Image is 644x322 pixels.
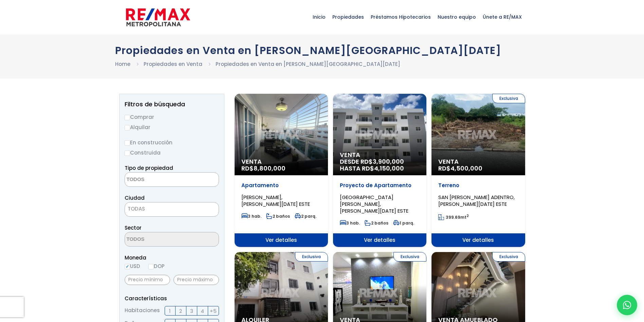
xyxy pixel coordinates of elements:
span: 3 hab. [340,220,360,226]
span: RD$ [438,164,482,173]
span: TODAS [125,202,219,217]
span: 4,500,000 [450,164,482,173]
span: Únete a RE/MAX [479,7,525,27]
span: Propiedades [329,7,367,27]
span: Préstamos Hipotecarios [367,7,434,27]
label: Comprar [125,113,219,121]
h2: Filtros de búsqueda [125,101,219,108]
input: Precio mínimo [125,275,170,285]
span: 2 baños [266,213,290,219]
span: 1 parq. [393,220,414,226]
p: Terreno [438,182,518,189]
span: Habitaciones [125,306,160,316]
span: TODAS [125,204,219,214]
span: mt [438,214,469,220]
span: +5 [210,307,217,315]
span: [GEOGRAPHIC_DATA][PERSON_NAME], [PERSON_NAME][DATE] ESTE [340,194,408,214]
span: Exclusiva [393,252,426,262]
input: Construida [125,150,130,156]
p: Apartamento [241,182,321,189]
label: USD [125,262,140,270]
span: RD$ [241,164,286,173]
span: Exclusiva [295,252,328,262]
span: TODAS [128,205,145,212]
span: 1 [169,307,171,315]
p: Proyecto de Apartamento [340,182,420,189]
a: Venta DESDE RD$3,900,000 HASTA RD$4,150,000 Proyecto de Apartamento [GEOGRAPHIC_DATA][PERSON_NAME... [333,94,426,247]
label: Alquilar [125,123,219,131]
a: Propiedades en Venta [144,60,202,68]
a: Exclusiva Venta RD$4,500,000 Terreno SAN [PERSON_NAME] ADENTRO, [PERSON_NAME][DATE] ESTE 399.69mt... [431,94,525,247]
li: Propiedades en Venta en [PERSON_NAME][GEOGRAPHIC_DATA][DATE] [216,60,400,68]
h1: Propiedades en Venta en [PERSON_NAME][GEOGRAPHIC_DATA][DATE] [115,44,529,56]
a: Venta RD$8,800,000 Apartamento [PERSON_NAME], [PERSON_NAME][DATE] ESTE 3 hab. 2 baños 2 parq. Ver... [235,94,328,247]
label: Construida [125,148,219,157]
textarea: Search [125,232,191,247]
span: Venta [340,151,420,158]
span: DESDE RD$ [340,158,420,172]
span: 2 parq. [295,213,316,219]
span: Venta [241,158,321,165]
span: Ciudad [125,194,145,201]
span: Exclusiva [492,94,525,103]
input: Comprar [125,115,130,120]
a: Home [115,60,130,68]
span: Ver detalles [431,233,525,247]
span: 4,150,000 [374,164,404,173]
input: En construcción [125,140,130,146]
span: Venta [438,158,518,165]
sup: 2 [466,213,469,218]
span: Moneda [125,253,219,262]
img: remax-metropolitana-logo [126,7,190,28]
span: 2 baños [365,220,388,226]
textarea: Search [125,173,191,187]
span: 3,900,000 [373,157,404,166]
input: Alquilar [125,125,130,130]
span: 399.69 [446,214,460,220]
input: DOP [148,264,154,269]
span: SAN [PERSON_NAME] ADENTRO, [PERSON_NAME][DATE] ESTE [438,194,515,208]
label: En construcción [125,138,219,147]
span: 2 [179,307,182,315]
span: Sector [125,224,142,231]
span: HASTA RD$ [340,165,420,172]
span: Ver detalles [333,233,426,247]
input: Precio máximo [173,275,219,285]
span: Nuestro equipo [434,7,479,27]
span: 3 hab. [241,213,261,219]
span: Tipo de propiedad [125,164,173,172]
span: Ver detalles [235,233,328,247]
input: USD [125,264,130,269]
label: DOP [148,262,165,270]
span: 3 [190,307,193,315]
span: 4 [201,307,204,315]
span: [PERSON_NAME], [PERSON_NAME][DATE] ESTE [241,194,310,208]
span: 8,800,000 [254,164,286,173]
p: Características [125,294,219,303]
span: Inicio [309,7,329,27]
span: Exclusiva [492,252,525,262]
